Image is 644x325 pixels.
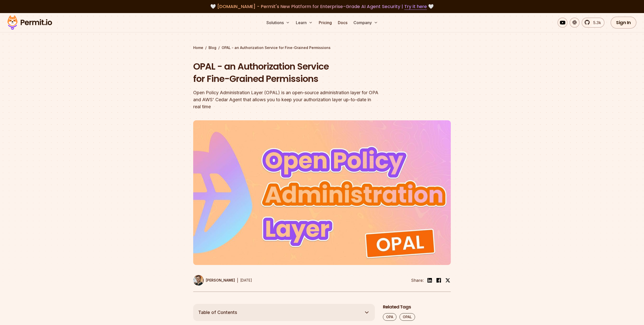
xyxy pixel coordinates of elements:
[193,45,451,50] div: / /
[590,20,601,26] span: 5.3k
[193,45,203,50] a: Home
[5,14,54,31] img: Permit logo
[240,278,252,282] time: [DATE]
[193,60,386,85] h1: OPAL - an Authorization Service for Fine-Grained Permissions
[209,45,216,50] a: Blog
[193,304,375,321] button: Table of Contents
[399,313,415,321] a: OPAL
[264,18,292,28] button: Solutions
[12,3,632,10] div: 🤍 🤍
[383,313,396,321] a: OPA
[427,277,433,283] img: linkedin
[198,309,237,316] span: Table of Contents
[193,89,386,110] div: Open Policy Administration Layer (OPAL) is an open-source administration layer for OPA and AWS' C...
[582,18,605,28] a: 5.3k
[206,278,235,283] p: [PERSON_NAME]
[193,275,204,286] img: Daniel Bass
[193,120,451,265] img: OPAL - an Authorization Service for Fine-Grained Permissions
[436,277,442,283] img: facebook
[336,18,349,28] a: Docs
[351,18,380,28] button: Company
[404,3,427,10] a: Try it here
[237,277,238,283] div: |
[611,17,636,29] a: Sign In
[294,18,315,28] button: Learn
[445,278,450,283] img: twitter
[193,275,235,286] a: [PERSON_NAME]
[383,304,451,310] h2: Related Tags
[217,3,427,10] span: [DOMAIN_NAME] - Permit's New Platform for Enterprise-Grade AI Agent Security |
[317,18,334,28] a: Pricing
[411,277,424,283] li: Share:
